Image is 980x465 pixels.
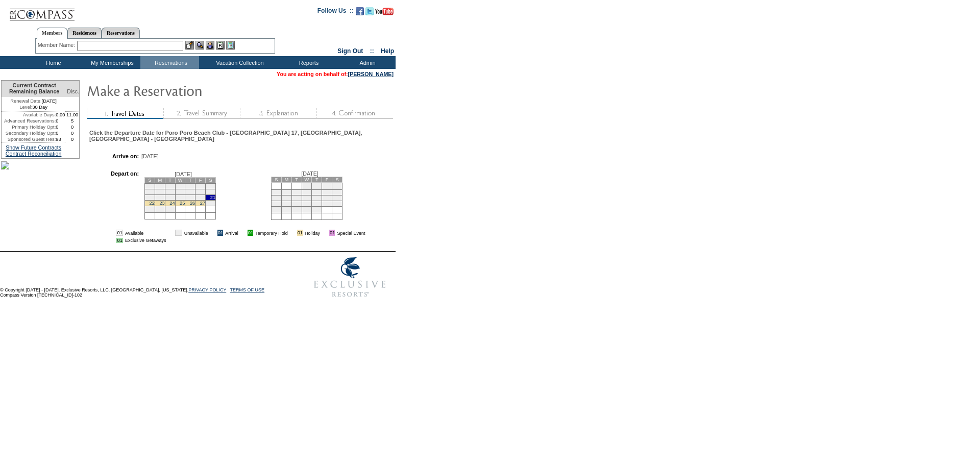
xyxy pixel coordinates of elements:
[365,7,374,15] img: Follow us on Twitter
[188,287,226,292] a: PRIVACY POLICY
[180,201,185,206] a: 25
[185,177,195,183] td: T
[206,177,216,183] td: S
[67,28,102,38] a: Residences
[6,144,61,151] a: Show Future Contracts
[155,194,165,200] td: 16
[356,7,364,15] img: Become our fan on Facebook
[317,6,354,18] td: Follow Us ::
[140,56,199,69] td: Reservations
[175,177,185,183] td: W
[2,118,56,124] td: Advanced Reservations:
[365,10,374,16] a: Follow us on Twitter
[65,130,79,136] td: 0
[190,201,195,206] a: 26
[272,177,282,182] td: S
[65,112,79,118] td: 11.00
[281,177,291,182] td: M
[116,230,122,236] td: 01
[304,252,396,303] img: Exclusive Resorts
[312,206,322,213] td: 30
[329,230,335,236] td: 01
[356,10,364,16] a: Become our fan on Facebook
[281,195,291,201] td: 13
[206,41,214,50] img: Impersonate
[175,171,192,177] span: [DATE]
[281,189,291,195] td: 6
[272,206,282,213] td: 26
[322,201,332,206] td: 24
[82,56,140,69] td: My Memberships
[322,177,332,182] td: F
[195,194,206,200] td: 20
[216,41,225,50] img: Reservations
[165,206,175,212] td: 31
[375,10,394,16] a: Subscribe to our YouTube Channel
[217,230,223,236] td: 01
[145,194,155,200] td: 15
[206,200,216,206] td: 28
[281,201,291,206] td: 20
[226,41,235,50] img: b_calculator.gif
[332,201,342,206] td: 25
[332,183,342,189] td: 4
[195,41,204,50] img: View
[375,8,394,15] img: Subscribe to our YouTube Channel
[165,177,175,183] td: T
[150,201,155,206] a: 22
[199,56,278,69] td: Vacation Collection
[240,230,246,235] img: i.gif
[302,189,312,195] td: 8
[312,201,322,206] td: 23
[305,230,320,236] td: Holiday
[291,177,302,182] td: T
[175,183,185,189] td: 4
[2,124,56,130] td: Primary Holiday Opt:
[145,206,155,212] td: 29
[87,80,291,101] img: Make Reservation
[206,189,216,194] td: 14
[291,206,302,213] td: 28
[169,201,175,206] a: 24
[312,177,322,182] td: T
[10,98,41,104] span: Renewal Date:
[2,130,56,136] td: Secondary Holiday Opt:
[145,183,155,189] td: 1
[302,201,312,206] td: 22
[281,206,291,213] td: 27
[67,88,79,94] span: Disc.
[332,189,342,195] td: 11
[322,195,332,201] td: 17
[240,108,316,119] img: step3_state1.gif
[230,287,265,292] a: TERMS OF USE
[23,56,82,69] td: Home
[185,41,194,50] img: b_edit.gif
[291,189,302,195] td: 7
[175,189,185,194] td: 11
[145,189,155,194] td: 8
[381,47,394,55] a: Help
[272,195,282,201] td: 12
[65,118,79,124] td: 5
[337,56,396,69] td: Admin
[302,195,312,201] td: 15
[116,238,122,243] td: 01
[163,108,240,119] img: step2_state1.gif
[312,195,322,201] td: 16
[165,183,175,189] td: 3
[184,230,208,236] td: Unavailable
[195,183,206,189] td: 6
[38,41,77,50] div: Member Name:
[301,170,318,177] span: [DATE]
[159,201,164,206] a: 23
[290,230,295,235] img: i.gif
[302,177,312,182] td: W
[2,136,56,142] td: Sponsored Guest Res:
[94,153,139,159] td: Arrive on:
[291,201,302,206] td: 21
[37,28,68,39] a: Members
[155,189,165,194] td: 9
[195,189,206,194] td: 13
[225,230,238,236] td: Arrival
[155,177,165,183] td: M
